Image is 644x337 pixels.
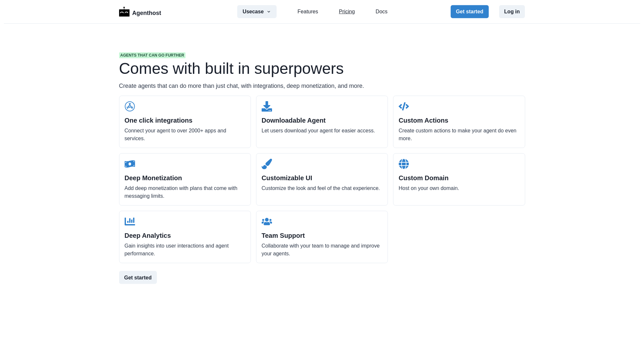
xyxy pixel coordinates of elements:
h2: Deep Monetization [125,174,245,182]
span: Agents that can go further [119,52,185,58]
a: Pricing [339,8,355,16]
img: Logo [119,7,130,17]
a: Docs [376,8,387,16]
p: Customize the look and feel of the chat experience. [262,184,382,192]
p: Connect your agent to over 2000+ apps and services. [125,127,245,142]
h1: Comes with built in superpowers [119,61,525,76]
h2: One click integrations [125,116,245,124]
p: Create custom actions to make your agent do even more. [399,127,519,142]
p: Gain insights into user interactions and agent performance. [125,242,245,258]
button: Log in [499,5,525,18]
h2: Team Support [262,232,382,239]
p: Let users download your agent for easier access. [262,127,382,135]
h2: Customizable UI [262,174,382,182]
p: Collaborate with your team to manage and improve your agents. [262,242,382,258]
h2: Downloadable Agent [262,116,382,124]
a: Features [297,8,318,16]
p: Add deep monetization with plans that come with messaging limits. [125,184,245,200]
h2: Deep Analytics [125,232,245,239]
a: LogoAgenthost [119,6,161,18]
p: Create agents that can do more than just chat, with integrations, deep monetization, and more. [119,82,525,90]
p: Host on your own domain. [399,184,519,192]
button: Get started [119,271,157,284]
p: Agenthost [132,6,161,18]
h2: Custom Actions [399,116,519,124]
a: Get started [119,271,525,284]
button: Usecase [237,5,277,18]
h2: Custom Domain [399,174,519,182]
button: Get started [451,5,488,18]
